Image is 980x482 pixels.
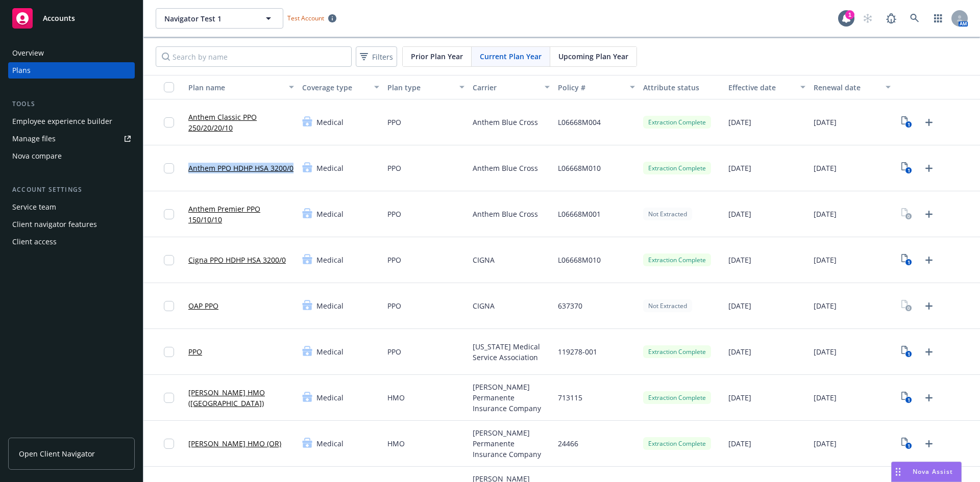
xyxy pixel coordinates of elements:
a: Overview [8,45,135,61]
a: Anthem Classic PPO 250/20/20/10 [188,112,294,133]
div: Plan name [188,82,283,93]
button: Carrier [469,75,554,99]
button: Nova Assist [891,462,962,482]
button: Attribute status [639,75,724,99]
a: View Plan Documents [899,436,915,452]
span: Medical [316,346,344,357]
div: Policy # [558,82,624,93]
div: Extraction Complete [643,345,711,358]
a: View Plan Documents [899,298,915,314]
div: Carrier [473,82,538,93]
input: Toggle Row Selected [164,393,174,403]
span: [DATE] [814,163,837,173]
div: Coverage type [302,82,368,93]
a: PPO [188,346,202,357]
span: Medical [316,255,344,265]
span: Medical [316,163,344,173]
div: Overview [12,45,44,61]
a: Upload Plan Documents [921,206,937,222]
span: PPO [387,209,401,219]
button: Navigator Test 1 [156,8,283,29]
a: [PERSON_NAME] HMO ([GEOGRAPHIC_DATA]) [188,387,294,409]
div: Extraction Complete [643,391,711,404]
a: Report a Bug [881,8,901,29]
text: 1 [908,121,910,128]
span: PPO [387,163,401,173]
a: Start snowing [857,8,878,29]
a: Switch app [928,8,948,29]
a: [PERSON_NAME] HMO (OR) [188,438,281,449]
span: Nova Assist [913,467,953,476]
div: Manage files [12,131,56,147]
span: Medical [316,392,344,403]
input: Toggle Row Selected [164,209,174,219]
a: Upload Plan Documents [921,298,937,314]
a: Anthem PPO HDHP HSA 3200/0 [188,163,293,173]
span: Filters [372,52,393,62]
div: Nova compare [12,148,62,164]
span: Accounts [43,14,75,22]
span: L06668M010 [558,163,601,173]
button: Filters [356,46,397,67]
span: Test Account [287,14,324,22]
span: [DATE] [728,300,751,311]
a: View Plan Documents [899,390,915,406]
span: L06668M004 [558,117,601,128]
span: Navigator Test 1 [164,13,253,24]
a: Cigna PPO HDHP HSA 3200/0 [188,255,286,265]
a: Upload Plan Documents [921,252,937,268]
input: Toggle Row Selected [164,301,174,311]
span: Anthem Blue Cross [473,117,538,128]
span: [DATE] [814,346,837,357]
div: 1 [845,10,854,19]
span: [DATE] [728,117,751,128]
span: Test Account [283,13,340,23]
div: Extraction Complete [643,437,711,450]
div: Plans [12,62,31,79]
input: Toggle Row Selected [164,117,174,128]
span: Open Client Navigator [19,448,95,459]
span: L06668M001 [558,209,601,219]
span: Anthem Blue Cross [473,163,538,173]
span: Current Plan Year [480,51,542,62]
div: Extraction Complete [643,162,711,174]
a: Accounts [8,4,135,33]
span: HMO [387,438,405,449]
span: [DATE] [728,392,751,403]
div: Plan type [387,82,453,93]
input: Toggle Row Selected [164,255,174,265]
input: Toggle Row Selected [164,347,174,357]
a: Anthem Premier PPO 150/10/10 [188,204,294,225]
button: Effective date [724,75,810,99]
span: PPO [387,117,401,128]
span: [DATE] [814,255,837,265]
div: Client navigator features [12,216,97,233]
span: [DATE] [814,209,837,219]
span: [PERSON_NAME] Permanente Insurance Company [473,427,550,460]
span: PPO [387,346,401,357]
span: [DATE] [728,346,751,357]
a: Manage files [8,131,135,147]
button: Plan type [383,75,469,99]
span: 119278-001 [558,346,597,357]
a: Nova compare [8,148,135,164]
button: Plan name [184,75,298,99]
input: Toggle Row Selected [164,439,174,449]
a: Service team [8,199,135,215]
div: Service team [12,199,56,215]
a: Client navigator features [8,216,135,233]
span: Upcoming Plan Year [558,51,628,62]
a: View Plan Documents [899,160,915,176]
div: Not Extracted [643,208,692,220]
button: Policy # [554,75,639,99]
span: [DATE] [728,209,751,219]
span: CIGNA [473,300,495,311]
a: View Plan Documents [899,252,915,268]
div: Extraction Complete [643,253,711,266]
span: [PERSON_NAME] Permanente Insurance Company [473,382,550,414]
button: Renewal date [810,75,895,99]
a: View Plan Documents [899,114,915,131]
span: [US_STATE] Medical Service Association [473,341,550,363]
text: 1 [908,351,910,358]
text: 1 [908,443,910,449]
